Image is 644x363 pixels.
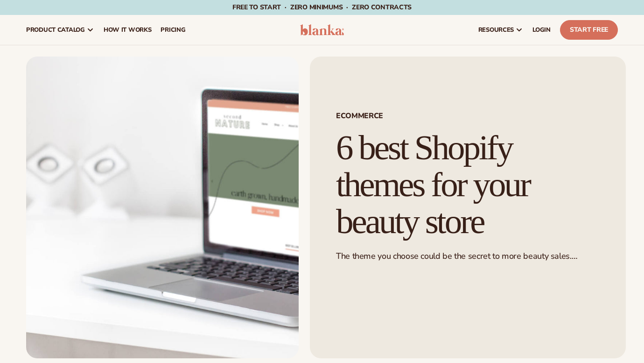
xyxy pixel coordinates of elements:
a: How It Works [99,15,156,45]
a: Start Free [560,20,618,40]
span: pricing [161,26,185,34]
span: How It Works [104,26,152,34]
span: ECOMMERCE [336,112,600,120]
span: LOGIN [532,26,551,34]
a: product catalog [21,15,99,45]
a: resources [474,15,528,45]
span: resources [478,26,514,34]
h1: 6 best Shopify themes for your beauty store [336,129,600,240]
span: product catalog [26,26,85,34]
img: logo [300,24,344,36]
img: Laptop displaying a sleek Shopify store homepage on a minimalist desk, highlighting modern e-comm... [26,57,299,358]
a: LOGIN [528,15,555,45]
span: Free to start · ZERO minimums · ZERO contracts [232,3,412,12]
p: The theme you choose could be the secret to more beauty sales. [336,251,600,262]
a: pricing [156,15,190,45]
